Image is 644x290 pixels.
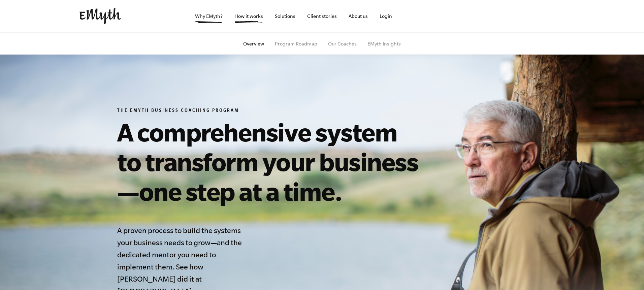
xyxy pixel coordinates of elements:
h6: The EMyth Business Coaching Program [117,108,424,115]
a: EMyth Insights [367,41,401,46]
iframe: Embedded CTA [494,9,565,24]
a: Overview [243,41,264,46]
a: Our Coaches [328,41,357,46]
iframe: Embedded CTA [420,9,490,24]
iframe: Chat Widget [610,258,644,290]
img: EMyth [79,8,121,24]
a: Program Roadmap [275,41,317,46]
h1: A comprehensive system to transform your business—one step at a time. [117,117,424,206]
